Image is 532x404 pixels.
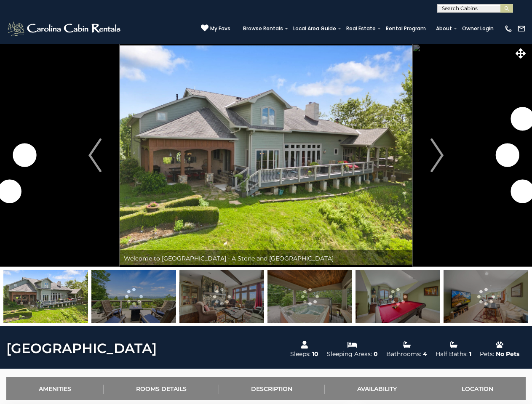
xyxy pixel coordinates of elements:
div: Welcome to [GEOGRAPHIC_DATA] - A Stone and [GEOGRAPHIC_DATA] [120,250,412,267]
img: 168777898 [444,270,528,323]
a: Rental Program [382,23,430,35]
img: 168777865 [179,270,264,323]
a: Location [429,377,526,400]
a: Rooms Details [104,377,219,400]
a: Description [219,377,325,400]
img: mail-regular-white.png [517,24,526,33]
a: About [432,23,456,35]
a: My Favs [201,24,230,33]
button: Next [412,44,462,267]
img: phone-regular-white.png [504,24,513,33]
a: Owner Login [458,23,498,35]
img: 168777839 [3,270,88,323]
img: 168777861 [267,270,352,323]
img: White-1-2.png [6,20,123,37]
a: Local Area Guide [289,23,340,35]
span: My Favs [210,25,230,32]
a: Browse Rentals [239,23,287,35]
img: arrow [88,138,101,172]
a: Real Estate [342,23,380,35]
img: arrow [430,138,443,172]
button: Previous [70,44,120,267]
a: Amenities [6,377,104,400]
a: Availability [325,377,429,400]
img: 168777900 [356,270,440,323]
img: 168777846 [91,270,176,323]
